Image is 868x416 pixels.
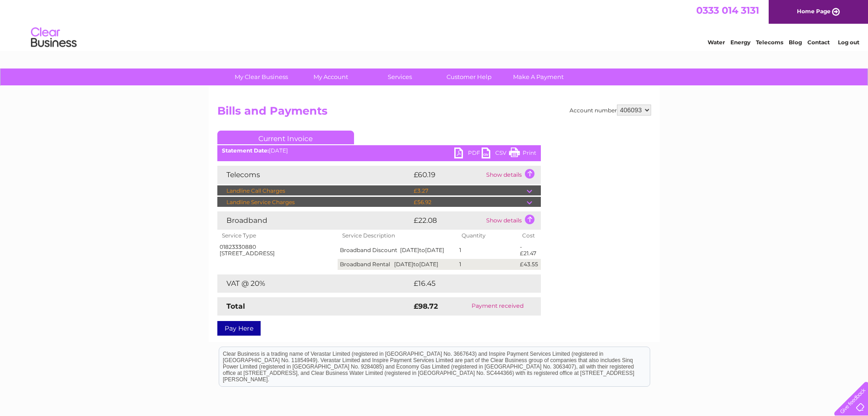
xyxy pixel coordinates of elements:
[431,68,507,85] a: Customer Help
[217,131,354,144] a: Current Invoice
[756,39,783,46] a: Telecoms
[411,166,484,184] td: £60.19
[217,321,261,336] a: Pay Here
[217,185,411,196] td: Landline Call Charges
[482,147,509,161] a: CSV
[217,166,411,184] td: Telecoms
[457,230,518,242] th: Quantity
[217,197,411,208] td: Landline Service Charges
[501,68,576,85] a: Make A Payment
[411,211,484,230] td: £22.08
[730,39,750,46] a: Energy
[31,24,77,52] img: logo.png
[338,259,457,270] td: Broadband Rental [DATE] [DATE]
[789,39,802,46] a: Blog
[338,230,457,242] th: Service Description
[217,211,411,230] td: Broadband
[484,166,541,184] td: Show details
[224,68,299,85] a: My Clear Business
[217,147,541,154] div: [DATE]
[708,39,725,46] a: Water
[509,147,536,161] a: Print
[219,5,650,44] div: Clear Business is a trading name of Verastar Limited (registered in [GEOGRAPHIC_DATA] No. 3667643...
[293,68,368,85] a: My Account
[411,274,522,293] td: £16.45
[222,147,269,154] b: Statement Date:
[226,302,245,311] strong: Total
[518,259,540,270] td: £43.55
[419,247,425,253] span: to
[362,68,437,85] a: Services
[217,105,651,122] h2: Bills and Payments
[220,244,336,257] div: 01823330880 [STREET_ADDRESS]
[457,259,518,270] td: 1
[411,185,527,196] td: £3.27
[411,197,527,208] td: £56.92
[484,211,541,230] td: Show details
[217,274,411,293] td: VAT @ 20%
[838,39,859,46] a: Log out
[455,297,540,316] td: Payment received
[518,230,540,242] th: Cost
[696,5,759,16] a: 0333 014 3131
[413,261,419,268] span: to
[414,302,438,311] strong: £98.72
[457,242,518,259] td: 1
[217,230,338,242] th: Service Type
[807,39,830,46] a: Contact
[570,105,651,116] div: Account number
[518,242,540,259] td: -£21.47
[338,242,457,259] td: Broadband Discount [DATE] [DATE]
[454,147,482,161] a: PDF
